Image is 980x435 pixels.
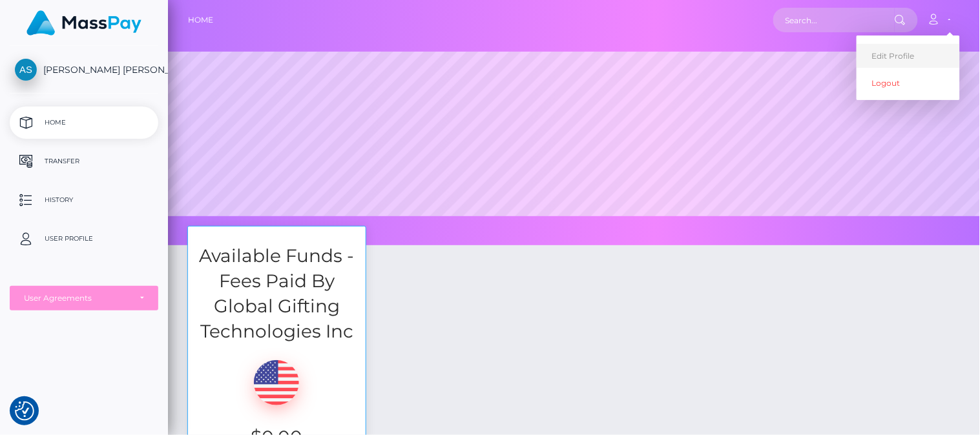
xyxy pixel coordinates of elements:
[773,8,895,32] input: Search...
[10,145,158,177] a: Transfer
[15,190,153,210] p: History
[10,184,158,216] a: History
[10,223,158,255] a: User Profile
[15,229,153,248] p: User Profile
[857,44,960,68] a: Edit Profile
[857,71,960,95] a: Logout
[188,6,213,34] a: Home
[254,360,299,405] img: USD.png
[15,401,34,421] button: Consent Preferences
[10,286,158,310] button: User Agreements
[26,10,141,35] img: MassPay
[15,113,153,132] p: Home
[15,401,34,421] img: Revisit consent button
[10,64,158,76] span: [PERSON_NAME] [PERSON_NAME]
[15,152,153,171] p: Transfer
[188,243,366,345] h3: Available Funds - Fees Paid By Global Gifting Technologies Inc
[10,106,158,139] a: Home
[24,293,130,303] div: User Agreements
